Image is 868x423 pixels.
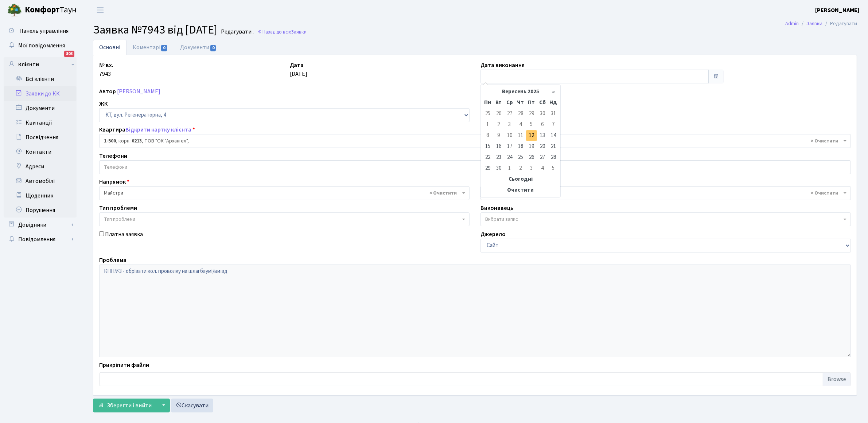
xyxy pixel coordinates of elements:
td: 27 [537,152,548,163]
a: Документи [174,40,223,55]
a: Admin [785,20,799,27]
div: [DATE] [284,61,475,83]
img: logo.png [7,3,22,17]
th: Сб [537,97,548,108]
td: 10 [504,130,515,141]
a: Назад до всіхЗаявки [257,28,307,35]
td: 30 [537,108,548,119]
td: 29 [526,108,537,119]
li: Редагувати [822,20,857,28]
span: Мої повідомлення [18,42,65,50]
div: 7943 [94,61,284,83]
a: Документи [4,101,77,115]
label: Телефони [99,152,127,160]
a: Довідники [4,218,77,232]
td: 19 [526,141,537,152]
th: Чт [515,97,526,108]
a: Всі клієнти [4,72,77,86]
td: 5 [548,163,559,174]
th: Нд [548,97,559,108]
a: Контакти [4,145,77,159]
label: Джерело [480,230,506,239]
th: Вересень 2025 [493,86,548,97]
th: Сьогодні [482,174,559,185]
td: 23 [493,152,504,163]
td: 14 [548,130,559,141]
td: 2 [493,119,504,130]
a: Повідомлення [4,232,77,247]
span: Заявка №7943 від [DATE] [93,21,217,38]
th: Пн [482,97,493,108]
a: Посвідчення [4,130,77,145]
a: Скасувати [171,399,213,412]
td: 18 [515,141,526,152]
td: 1 [482,119,493,130]
span: Видалити всі елементи [429,189,457,197]
th: » [548,86,559,97]
label: Виконавець [480,204,513,212]
span: <b>1-500</b>, корп.: <b>0213</b>, ТОВ "ОК "Архангел", [99,134,851,148]
td: 11 [515,130,526,141]
td: 3 [504,119,515,130]
span: Таун [25,4,77,16]
label: Квартира [99,125,195,134]
td: 26 [493,108,504,119]
a: Автомобілі [4,174,77,188]
td: 17 [504,141,515,152]
span: <b>1-500</b>, корп.: <b>0213</b>, ТОВ "ОК "Архангел", [104,137,842,145]
small: Редагувати . [219,28,254,35]
td: 15 [482,141,493,152]
td: 27 [504,108,515,119]
button: Переключити навігацію [91,4,109,16]
span: Навроцька Ю.В. [485,189,842,197]
label: Прикріпити файли [99,361,149,369]
b: [PERSON_NAME] [815,6,859,14]
span: Зберегти і вийти [107,402,152,410]
th: Ср [504,97,515,108]
a: Порушення [4,203,77,218]
a: Коментарі [126,40,174,55]
input: Телефони [100,161,851,174]
a: Квитанції [4,115,77,130]
th: Вт [493,97,504,108]
td: 8 [482,130,493,141]
label: Тип проблеми [99,204,137,212]
td: 28 [548,152,559,163]
a: Заявки до КК [4,86,77,101]
span: 0 [161,45,167,51]
span: Майстри [99,186,470,200]
label: ЖК [99,99,108,108]
nav: breadcrumb [774,16,868,31]
th: Очистити [482,185,559,196]
td: 16 [493,141,504,152]
a: Клієнти [4,57,77,72]
td: 1 [504,163,515,174]
td: 21 [548,141,559,152]
td: 2 [515,163,526,174]
label: Дата [290,61,304,70]
a: Основні [93,40,126,55]
label: Платна заявка [105,230,143,239]
td: 12 [526,130,537,141]
label: № вх. [99,61,113,70]
span: 0 [210,45,216,51]
td: 9 [493,130,504,141]
span: Тип проблеми [104,216,135,223]
td: 6 [537,119,548,130]
textarea: КПП№3 - обрізати кол. проволку на шлагбаумі/виїзд [99,265,851,357]
button: Зберегти і вийти [93,399,156,412]
span: Заявки [291,28,307,35]
td: 25 [515,152,526,163]
label: Проблема [99,256,126,265]
td: 26 [526,152,537,163]
b: 1-500 [104,137,116,145]
b: 0213 [132,137,142,145]
a: Щоденник [4,188,77,203]
td: 7 [548,119,559,130]
th: Пт [526,97,537,108]
td: 30 [493,163,504,174]
td: 3 [526,163,537,174]
td: 29 [482,163,493,174]
td: 4 [537,163,548,174]
td: 31 [548,108,559,119]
